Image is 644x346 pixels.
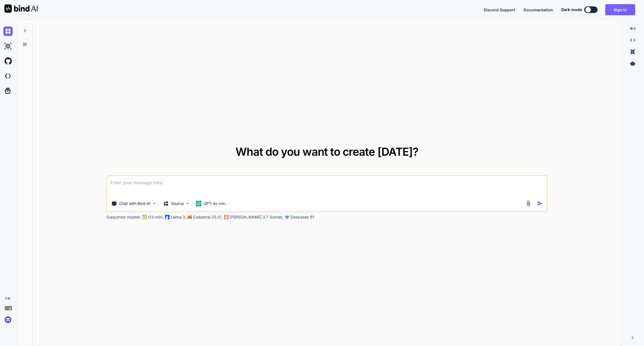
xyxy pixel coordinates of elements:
[148,214,164,220] p: O3-mini,
[537,201,543,206] img: icon
[3,56,13,66] img: githubLight
[193,214,223,220] p: Codestral 25.01,
[236,145,418,158] span: What do you want to create [DATE]?
[188,215,192,219] img: Mistral-AI
[106,214,141,220] p: Supported models:
[230,214,283,220] p: [PERSON_NAME] 3.7 Sonnet,
[224,215,229,219] img: claude
[185,201,190,206] img: Pick Models
[3,27,13,36] img: chat
[152,201,157,206] img: Pick Tools
[171,201,184,206] p: Source
[524,7,553,12] span: Documentation
[484,7,515,13] button: Discord Support
[524,7,553,13] button: Documentation
[285,215,289,219] img: claude
[525,200,532,207] img: attachment
[484,7,515,12] span: Discord Support
[605,4,635,15] button: Sign in
[561,7,582,12] span: Dark mode
[171,214,186,220] p: Llama 3,
[204,201,227,206] p: GPT-4o min..
[3,315,13,324] img: signin
[4,4,38,13] img: Bind AI
[143,215,147,219] img: GPT-4
[3,71,13,81] img: darkCloudIdeIcon
[196,201,201,206] img: GPT-4o mini
[291,214,314,220] p: Deepseek R1
[165,215,170,219] img: Llama2
[3,41,13,51] img: ai-studio
[119,201,151,206] p: Chat with Bind AI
